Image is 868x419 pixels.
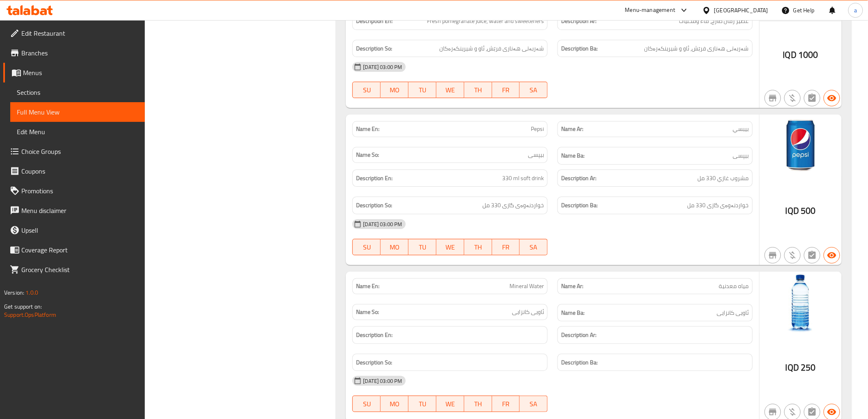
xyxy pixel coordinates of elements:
button: TU [409,82,436,98]
span: [DATE] 03:00 PM [360,63,405,71]
span: مشروب غازي 330 مل [698,173,749,183]
span: مياه معدنية [719,282,749,291]
strong: Name Ba: [561,151,585,161]
span: 250 [801,359,815,375]
div: Menu-management [625,5,676,15]
span: Menu disclaimer [21,206,138,215]
span: خواردنەوەی گازی 330 مل [482,200,544,211]
strong: Description Ar: [561,173,596,183]
span: Branches [21,48,138,58]
strong: Description So: [356,44,392,54]
a: Grocery Checklist [3,260,145,279]
button: Not branch specific item [765,247,781,263]
span: 1.0.0 [25,287,38,298]
span: a [854,6,857,15]
strong: Description Ar: [561,330,596,340]
button: TU [409,396,436,412]
a: Edit Menu [10,122,145,142]
span: TH [468,84,489,96]
button: Available [824,90,840,106]
span: WE [440,241,461,253]
span: شەربەتی هەناری فرێش، ئاو و شیرینکەرەکان [439,44,544,54]
strong: Name So: [356,151,379,159]
div: [GEOGRAPHIC_DATA] [714,6,768,15]
span: Edit Restaurant [21,28,138,38]
button: FR [492,82,520,98]
a: Branches [3,43,145,63]
span: عصير رمان طازج، ماء ومحليات [679,16,749,26]
button: SA [520,396,548,412]
span: FR [496,398,517,410]
button: WE [436,396,464,412]
button: MO [381,239,409,255]
span: IQD [783,47,797,63]
span: Fresh pomegranate juice, water and sweeteners [427,16,544,26]
span: TH [468,398,489,410]
strong: Description So: [356,200,392,211]
span: Pepsi [531,125,544,133]
span: 330 ml soft drink [502,173,544,183]
img: %D8%A8%D9%8A%D8%A8%D8%B3%D9%8A638929073328669775.jpg [760,114,842,176]
button: TH [464,239,492,255]
span: Mineral Water [509,282,544,291]
strong: Name So: [356,308,379,316]
span: WE [440,84,461,96]
span: FR [496,241,517,253]
span: FR [496,84,517,96]
span: Full Menu View [17,107,138,117]
span: [DATE] 03:00 PM [360,220,405,228]
span: خواردنەوەی گازی 330 مل [688,200,749,211]
span: Get support on: [4,301,42,312]
span: Promotions [21,186,138,196]
button: SU [352,82,381,98]
strong: Description En: [356,16,393,26]
button: Available [824,247,840,263]
strong: Description So: [356,357,392,368]
strong: Name En: [356,125,379,133]
span: IQD [786,359,799,375]
img: %D9%85%D8%A7%D8%A1638929073313878989.jpg [760,272,842,333]
button: SU [352,396,381,412]
button: Purchased item [784,247,801,263]
span: Choice Groups [21,147,138,156]
button: TH [464,396,492,412]
a: Support.OpsPlatform [4,309,56,320]
span: SA [523,241,544,253]
strong: Description En: [356,330,393,340]
a: Menu disclaimer [3,201,145,220]
a: Edit Restaurant [3,23,145,43]
span: Menus [23,68,138,78]
button: FR [492,239,520,255]
span: MO [384,84,405,96]
strong: Description Ba: [561,200,598,211]
span: ئاویی کانزایی [512,308,544,316]
span: MO [384,241,405,253]
a: Upsell [3,220,145,240]
span: SU [356,84,377,96]
span: بيبسي [733,125,749,133]
button: SU [352,239,381,255]
span: Coupons [21,166,138,176]
strong: Name Ar: [561,125,583,133]
span: ئاویی کانزایی [717,308,749,318]
button: MO [381,82,409,98]
button: WE [436,82,464,98]
a: Sections [10,82,145,102]
span: TH [468,241,489,253]
button: SA [520,82,548,98]
button: SA [520,239,548,255]
button: TU [409,239,436,255]
span: بیپسی [528,151,544,159]
span: IQD [786,203,799,219]
span: شەربەتی هەناری فرێش، ئاو و شیرینکەرەکان [644,44,749,54]
span: SU [356,241,377,253]
button: TH [464,82,492,98]
span: 1000 [798,47,818,63]
strong: Description Ba: [561,44,598,54]
span: SA [523,398,544,410]
span: 500 [801,203,815,219]
span: MO [384,398,405,410]
button: Not has choices [804,247,820,263]
button: Not branch specific item [765,90,781,106]
strong: Name Ba: [561,308,585,318]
